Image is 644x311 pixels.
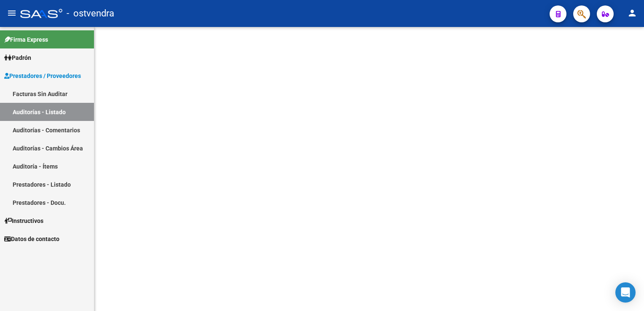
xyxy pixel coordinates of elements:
[627,8,637,18] mat-icon: person
[4,234,59,244] span: Datos de contacto
[7,8,17,18] mat-icon: menu
[67,4,114,23] span: - ostvendra
[4,35,48,44] span: Firma Express
[4,71,81,80] span: Prestadores / Proveedores
[4,216,43,225] span: Instructivos
[4,53,31,62] span: Padrón
[615,282,636,303] div: Open Intercom Messenger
